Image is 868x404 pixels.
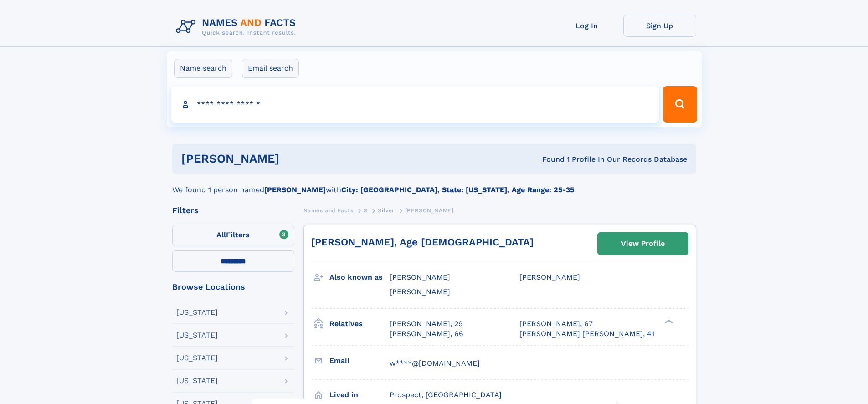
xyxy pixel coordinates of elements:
[181,153,411,164] h1: [PERSON_NAME]
[411,154,687,164] div: Found 1 Profile In Our Records Database
[172,206,294,215] div: Filters
[390,273,450,281] span: [PERSON_NAME]
[329,387,390,403] h3: Lived in
[172,174,696,195] div: We found 1 person named with .
[176,377,218,384] div: [US_STATE]
[329,353,390,368] h3: Email
[329,270,390,285] h3: Also known as
[341,185,574,194] b: City: [GEOGRAPHIC_DATA], State: [US_STATE], Age Range: 25-35
[303,205,354,216] a: Names and Facts
[390,390,502,399] span: Prospect, [GEOGRAPHIC_DATA]
[174,59,232,78] label: Name search
[311,236,534,248] a: [PERSON_NAME], Age [DEMOGRAPHIC_DATA]
[242,59,299,78] label: Email search
[405,207,454,214] span: [PERSON_NAME]
[519,319,593,329] a: [PERSON_NAME], 67
[623,15,696,37] a: Sign Up
[519,329,654,339] a: [PERSON_NAME] [PERSON_NAME], 41
[663,86,697,123] button: Search Button
[176,309,218,316] div: [US_STATE]
[598,233,688,255] a: View Profile
[172,225,294,246] label: Filters
[171,86,659,123] input: search input
[519,273,580,281] span: [PERSON_NAME]
[176,354,218,362] div: [US_STATE]
[378,205,395,216] a: Silver
[663,318,673,324] div: ❯
[264,185,326,194] b: [PERSON_NAME]
[329,316,390,332] h3: Relatives
[390,319,463,329] a: [PERSON_NAME], 29
[390,287,450,296] span: [PERSON_NAME]
[364,207,368,214] span: S
[216,230,226,239] span: All
[364,205,368,216] a: S
[390,329,463,339] a: [PERSON_NAME], 66
[172,283,294,291] div: Browse Locations
[378,207,395,214] span: Silver
[172,15,303,39] img: Logo Names and Facts
[176,332,218,339] div: [US_STATE]
[621,233,665,254] div: View Profile
[550,15,623,37] a: Log In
